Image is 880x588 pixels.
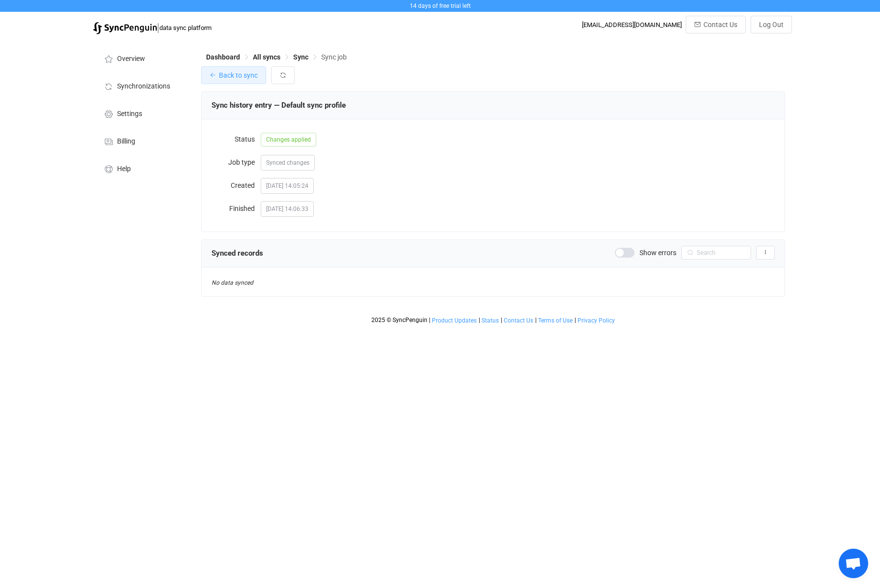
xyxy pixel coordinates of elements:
a: Product Updates [431,317,477,324]
span: Synced changes [266,159,309,166]
a: |data sync platform [93,21,212,34]
span: 14 days of free trial left [410,2,471,9]
span: 2025 © SyncPenguin [371,317,427,323]
span: | [575,317,576,323]
img: syncpenguin.svg [93,22,157,34]
button: Log Out [751,16,792,33]
a: Synchronizations [93,72,191,99]
span: Status [482,317,499,324]
span: [DATE] 14:05:24 [261,178,314,194]
label: Status [212,129,261,149]
input: Search [681,246,751,260]
span: Synchronizations [117,83,170,90]
a: Contact Us [503,317,534,324]
span: Dashboard [206,53,240,61]
a: Open chat [839,549,868,578]
a: Billing [93,127,191,154]
span: Contact Us [703,21,737,29]
span: Billing [117,138,135,146]
span: Show errors [639,249,676,256]
span: Sync [293,53,308,61]
span: | [429,317,430,323]
span: Privacy Policy [577,317,615,324]
a: Help [93,154,191,182]
a: Overview [93,44,191,72]
button: Back to sync [201,66,266,84]
span: All syncs [253,53,280,61]
span: Help [117,165,131,173]
span: Changes applied [261,133,316,147]
label: Created [212,176,261,195]
span: No data synced [212,279,253,286]
span: Sync history entry — Default sync profile [212,101,346,110]
div: [EMAIL_ADDRESS][DOMAIN_NAME] [582,21,682,29]
label: Job type [212,152,261,172]
a: Terms of Use [538,317,573,324]
span: | [535,317,537,323]
span: Overview [117,55,145,63]
span: Synced records [212,249,263,258]
span: Settings [117,110,142,118]
span: Sync job [321,53,347,61]
span: [DATE] 14:06:33 [261,201,314,217]
a: Privacy Policy [577,317,615,324]
span: | [479,317,480,323]
span: Back to sync [219,71,258,79]
a: Settings [93,99,191,127]
div: Breadcrumb [206,54,347,60]
span: data sync platform [159,24,212,31]
label: Finished [212,199,261,218]
span: Log Out [759,21,784,29]
button: Contact Us [686,16,746,33]
span: | [501,317,502,323]
span: Contact Us [504,317,533,324]
span: | [157,21,159,34]
a: Status [481,317,499,324]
